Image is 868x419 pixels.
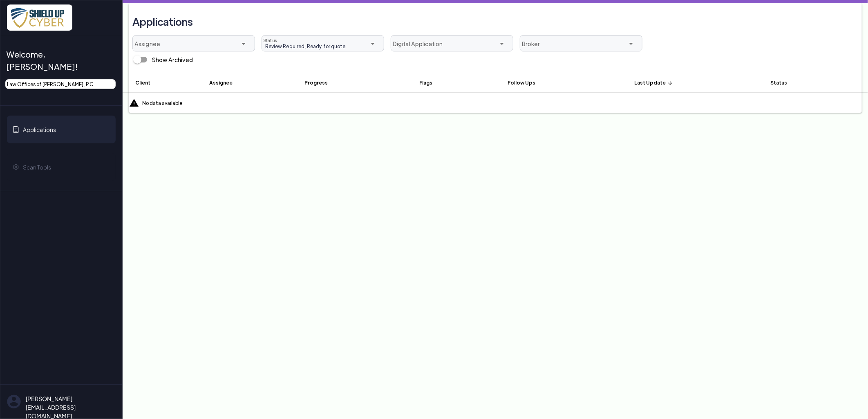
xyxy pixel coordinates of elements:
a: Scan Tools [7,153,116,181]
th: Status [764,73,862,92]
div: No data available [123,92,868,113]
iframe: Chat Widget [827,380,868,419]
th: Client [129,73,203,92]
span: Review Required, Ready for quote [262,42,345,50]
div: Show Archived [152,56,193,64]
img: application-icon.svg [13,126,19,133]
h3: Applications [132,11,193,32]
i: arrow_drop_down [497,39,507,49]
i: arrow_drop_down [368,39,378,49]
th: Progress [298,73,413,92]
i: arrow_upward [667,80,673,86]
span: Applications [23,125,56,134]
span: Welcome, [PERSON_NAME]! [6,48,109,73]
a: Applications [7,116,116,143]
th: Assignee [203,73,298,92]
i: warning [129,98,139,108]
th: Flags [413,73,501,92]
img: su-uw-user-icon.svg [7,394,21,409]
a: Welcome, [PERSON_NAME]! [7,45,116,76]
div: Show Archived [129,51,193,68]
img: x7pemu0IxLxkcbZJZdzx2HwkaHwO9aaLS0XkQIJL.png [7,4,72,31]
input: Search by email, assignee, policy # or client [5,79,116,89]
img: gear-icon.svg [13,164,19,170]
th: Follow Ups [501,73,628,92]
span: Scan Tools [23,163,51,172]
i: arrow_drop_down [239,39,248,49]
th: Last Update [628,73,764,92]
i: arrow_drop_down [626,39,636,49]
